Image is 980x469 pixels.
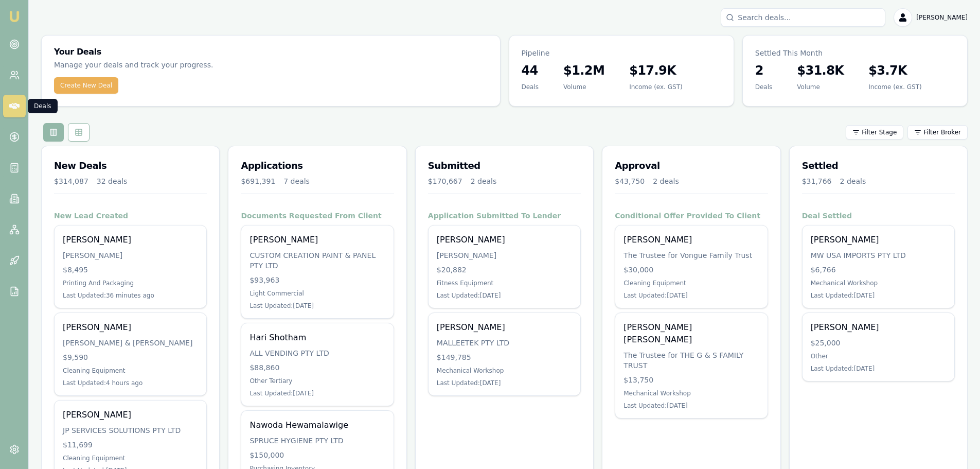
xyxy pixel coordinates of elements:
h3: Your Deals [54,48,488,56]
div: SPRUCE HYGIENE PTY LTD [250,436,385,446]
div: Last Updated: [DATE] [811,291,946,300]
div: Last Updated: [DATE] [623,402,759,410]
div: Last Updated: 36 minutes ago [63,291,198,300]
div: 2 deals [840,176,866,186]
h4: Conditional Offer Provided To Client [615,211,768,221]
button: Create New Deal [54,77,118,94]
div: Mechanical Workshop [811,279,946,287]
div: Mechanical Workshop [437,367,572,375]
div: Hari Shotham [250,332,385,344]
div: Volume [563,83,604,91]
div: $13,750 [623,375,759,385]
div: $25,000 [811,338,946,348]
div: Mechanical Workshop [623,389,759,397]
div: $30,000 [623,265,759,275]
div: 32 deals [97,176,128,186]
div: Last Updated: [DATE] [250,302,385,310]
div: Deals [522,83,539,91]
h3: Applications [241,159,394,173]
div: 7 deals [283,176,310,186]
div: Nawoda Hewamalawige [250,419,385,431]
h3: New Deals [54,159,207,173]
div: Volume [797,83,844,91]
div: [PERSON_NAME] [PERSON_NAME] [623,321,759,346]
div: JP SERVICES SOLUTIONS PTY LTD [63,425,198,436]
h3: $3.7K [868,62,921,79]
div: Fitness Equipment [437,279,572,287]
h4: Documents Requested From Client [241,211,394,221]
div: Deals [28,99,58,113]
p: Settled This Month [755,48,955,58]
div: [PERSON_NAME] [437,250,572,260]
span: Filter Stage [862,128,897,136]
div: [PERSON_NAME] & [PERSON_NAME] [63,338,198,348]
div: [PERSON_NAME] [811,321,946,334]
span: [PERSON_NAME] [916,13,968,22]
div: $9,590 [63,352,198,362]
img: emu-icon-u.png [8,10,21,23]
div: [PERSON_NAME] [63,234,198,246]
div: $93,963 [250,275,385,285]
div: $170,667 [428,176,462,186]
h3: $31.8K [797,62,844,79]
div: $314,087 [54,176,88,186]
div: $31,766 [802,176,832,186]
div: Last Updated: [DATE] [623,291,759,300]
div: Printing And Packaging [63,279,198,287]
div: $150,000 [250,450,385,460]
h3: 2 [755,62,773,79]
div: Income (ex. GST) [629,83,682,91]
h3: Approval [615,159,768,173]
h4: Application Submitted To Lender [428,211,581,221]
div: [PERSON_NAME] [623,234,759,246]
div: [PERSON_NAME] [437,234,572,246]
h3: 44 [522,62,539,79]
div: Last Updated: [DATE] [437,291,572,300]
button: Filter Stage [846,125,903,140]
div: Last Updated: [DATE] [250,389,385,397]
h3: Settled [802,159,955,173]
div: Cleaning Equipment [63,367,198,375]
input: Search deals [721,8,885,27]
h4: Deal Settled [802,211,955,221]
div: [PERSON_NAME] [63,321,198,334]
p: Manage your deals and track your progress. [54,59,317,71]
button: Filter Broker [907,125,968,140]
p: Pipeline [522,48,721,58]
span: Filter Broker [923,128,961,136]
div: Light Commercial [250,289,385,298]
div: Cleaning Equipment [63,454,198,462]
div: MALLEETEK PTY LTD [437,338,572,348]
div: The Trustee for THE G & S FAMILY TRUST [623,350,759,371]
div: $88,860 [250,362,385,373]
div: Last Updated: 4 hours ago [63,379,198,387]
div: $149,785 [437,352,572,362]
h3: Submitted [428,159,581,173]
div: CUSTOM CREATION PAINT & PANEL PTY LTD [250,250,385,271]
div: $11,699 [63,440,198,450]
div: $691,391 [241,176,275,186]
div: MW USA IMPORTS PTY LTD [811,250,946,260]
h3: $17.9K [629,62,682,79]
div: $43,750 [615,176,645,186]
h4: New Lead Created [54,211,207,221]
div: [PERSON_NAME] [811,234,946,246]
div: 2 deals [653,176,679,186]
div: Last Updated: [DATE] [811,364,946,373]
div: 2 deals [471,176,497,186]
div: Other [811,352,946,360]
div: $8,495 [63,265,198,275]
div: Other Tertiary [250,377,385,385]
div: [PERSON_NAME] [250,234,385,246]
div: Last Updated: [DATE] [437,379,572,387]
div: ALL VENDING PTY LTD [250,348,385,358]
div: $6,766 [811,265,946,275]
div: The Trustee for Vongue Family Trust [623,250,759,260]
div: [PERSON_NAME] [63,250,198,260]
h3: $1.2M [563,62,604,79]
div: Deals [755,83,773,91]
div: [PERSON_NAME] [437,321,572,334]
div: $20,882 [437,265,572,275]
div: [PERSON_NAME] [63,409,198,421]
